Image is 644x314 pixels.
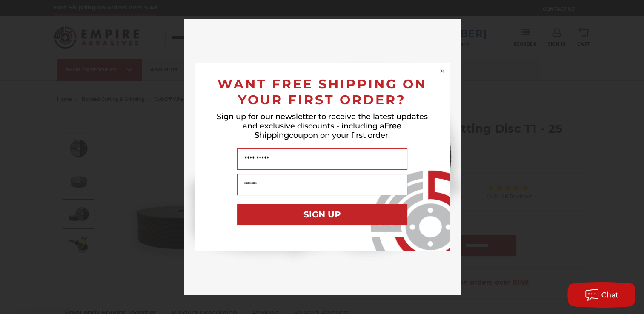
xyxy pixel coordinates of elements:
[601,291,619,299] span: Chat
[217,112,428,140] span: Sign up for our newsletter to receive the latest updates and exclusive discounts - including a co...
[237,204,407,225] button: SIGN UP
[255,121,402,140] span: Free Shipping
[438,67,447,75] button: Close dialog
[218,76,427,108] span: WANT FREE SHIPPING ON YOUR FIRST ORDER?
[567,282,635,308] button: Chat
